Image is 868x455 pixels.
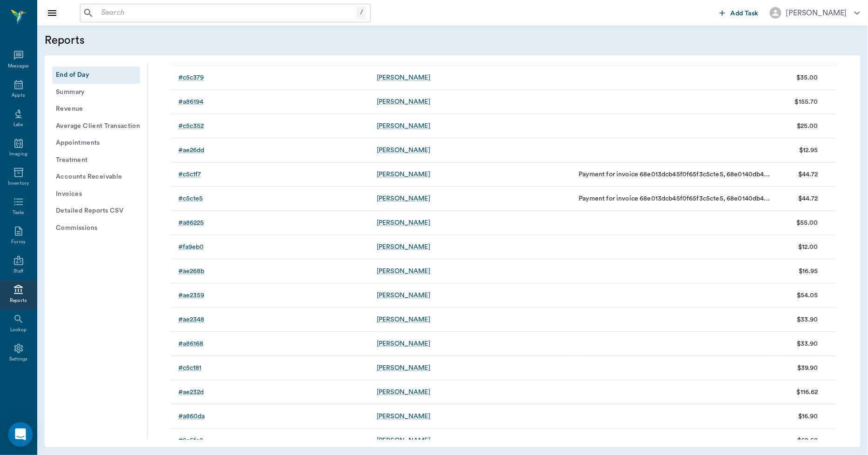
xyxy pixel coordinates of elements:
[52,118,140,135] button: Average Client Transaction
[178,73,204,82] a: #c5c379
[52,202,140,220] button: Detailed Reports CSV
[377,412,430,421] a: [PERSON_NAME]
[12,92,25,99] div: Appts
[178,121,204,131] a: #c5c352
[52,84,140,101] button: Summary
[377,97,430,107] a: [PERSON_NAME]
[178,97,204,107] a: #a86194
[377,73,430,82] a: [PERSON_NAME]
[9,151,27,158] div: Imaging
[178,170,201,179] a: #c5c1f7
[776,211,823,235] div: $55.00
[776,162,823,187] div: $44.72
[776,380,823,404] div: $116.62
[178,242,204,252] a: #fa9eb0
[13,268,23,275] div: Staff
[776,332,823,356] div: $33.90
[776,235,823,259] div: $12.00
[377,436,430,445] a: [PERSON_NAME]
[776,404,823,428] div: $16.90
[178,218,204,227] a: #a86225
[52,152,140,169] button: Treatment
[377,267,430,276] a: [PERSON_NAME]
[8,422,33,447] div: Open Intercom Messenger
[776,259,823,283] div: $16.95
[377,363,430,373] a: [PERSON_NAME]
[178,436,203,445] a: #8a5fe2
[377,339,430,348] a: [PERSON_NAME]
[776,356,823,380] div: $39.90
[716,4,762,21] button: Add Task
[762,4,868,21] button: [PERSON_NAME]
[377,218,430,227] div: [PERSON_NAME]
[377,242,430,252] div: [PERSON_NAME]
[356,7,367,19] div: /
[776,90,823,114] div: $155.70
[776,428,823,453] div: $68.58
[9,356,28,363] div: Settings
[178,194,203,203] a: #c5c1e5
[178,315,205,324] a: #ae2348
[45,33,289,48] h5: Reports
[11,239,25,246] div: Forms
[377,121,430,131] a: [PERSON_NAME]
[377,194,430,203] a: [PERSON_NAME]
[776,187,823,211] div: $44.72
[10,327,27,334] div: Lookup
[776,308,823,332] div: $33.90
[178,291,205,300] a: #ae2359
[377,315,430,324] a: [PERSON_NAME]
[52,220,140,237] button: Commissions
[776,138,823,162] div: $12.95
[178,267,205,276] a: #ae268b
[52,134,140,152] button: Appointments
[776,114,823,138] div: $25.00
[178,339,204,348] a: #a86168
[178,388,204,397] a: #ae232d
[178,412,205,421] a: #a860da
[776,283,823,308] div: $54.05
[377,388,430,397] a: [PERSON_NAME]
[52,67,140,84] button: End of Day
[8,180,29,187] div: Inventory
[786,7,847,19] div: [PERSON_NAME]
[13,121,23,128] div: Labs
[52,100,140,118] button: Revenue
[377,170,430,179] a: [PERSON_NAME]
[377,291,430,300] a: [PERSON_NAME]
[52,186,140,203] button: Invoices
[98,7,356,20] input: Search
[52,168,140,186] button: Accounts Receivable
[178,363,202,373] a: #c5c181
[178,146,205,155] div: #ae26dd
[377,146,430,155] a: [PERSON_NAME]
[579,194,772,203] div: Payment for invoice 68e013dcb45f0f65f3c5c1e5, 68e0140db45f0f65f3c5c1f7
[8,63,29,70] div: Messages
[579,170,772,179] div: Payment for invoice 68e013dcb45f0f65f3c5c1e5, 68e0140db45f0f65f3c5c1f7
